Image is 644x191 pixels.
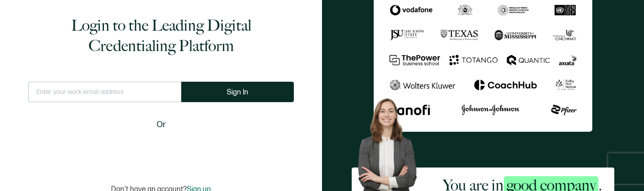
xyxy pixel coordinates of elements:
input: Enter your work email address [28,82,181,102]
span: Or [157,118,166,131]
span: Sign In [227,88,248,96]
button: Sign In [181,82,294,102]
iframe: Sign in with Google Button [97,138,225,160]
h1: Login to the Leading Digital Credentialing Platform [28,15,294,56]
